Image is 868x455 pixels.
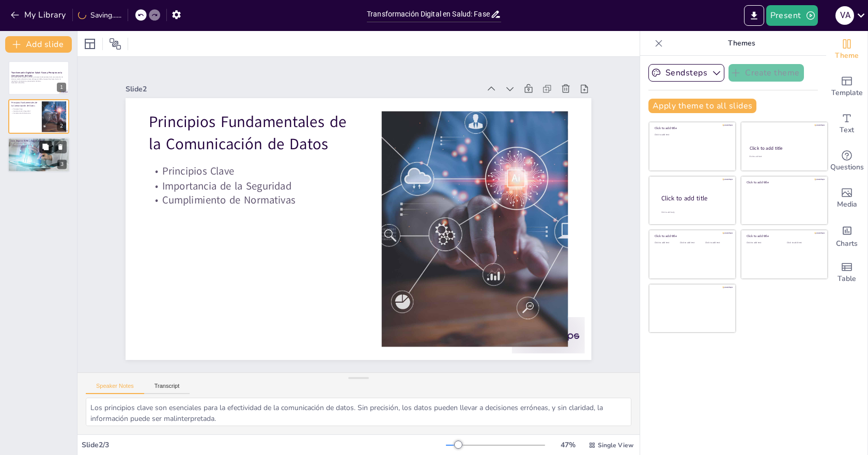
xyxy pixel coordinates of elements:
div: Add a table [826,254,867,291]
button: Create theme [729,64,804,82]
span: Position [109,38,121,50]
div: Click to add title [655,126,729,130]
p: Importancia de la Seguridad [351,236,560,293]
p: Eficiencia Operativa [11,146,67,148]
div: Click to add body [661,211,726,213]
div: Click to add text [705,242,729,244]
p: Principios Fundamentales de la Comunicación de Datos [337,273,551,359]
button: V A [835,5,854,26]
div: Click to add title [655,234,729,238]
div: 1 [57,83,66,92]
strong: Transformación Digital en Salud: Fases y Principios en la Comunicación de Datos [11,72,63,77]
span: Theme [835,50,859,61]
div: 2 [8,99,69,133]
button: Present [766,5,818,26]
button: Speaker Notes [86,383,144,394]
p: Principios Fundamentales de la Comunicación de Datos [11,101,39,107]
p: Caso Seguros SURA y Google Cloud [11,139,67,142]
p: Generated with [URL] [11,82,66,84]
button: Export to PowerPoint [744,5,764,26]
textarea: Los principios clave son esenciales para la efectividad de la comunicación de datos. Sin precisió... [86,398,631,426]
div: Slide 2 [213,308,561,391]
div: Get real-time input from your audience [826,143,867,180]
p: Atención Personalizada [11,144,67,146]
div: Saving...... [78,10,121,20]
button: Delete Slide [54,140,67,153]
span: Template [831,87,863,99]
div: Add text boxes [826,105,867,143]
div: Click to add text [655,134,729,136]
div: 3 [8,137,70,172]
input: Insert title [367,7,490,22]
p: Principios Clave [348,250,556,308]
span: Table [838,273,856,285]
div: Click to add title [747,234,820,238]
span: Questions [830,162,864,173]
p: Transformación Digital [11,142,67,144]
p: Principios Clave [11,108,39,110]
div: 3 [57,160,67,169]
div: Click to add text [747,242,779,244]
div: 47 % [555,440,580,450]
button: Duplicate Slide [39,140,52,153]
div: Add images, graphics, shapes or video [826,180,867,217]
button: Apply theme to all slides [648,99,756,113]
div: Change the overall theme [826,31,867,68]
button: Sendsteps [648,64,724,82]
div: 2 [57,121,66,131]
div: Click to add text [787,242,819,244]
div: Add charts and graphs [826,217,867,254]
div: V A [835,6,854,25]
div: Slide 2 / 3 [82,440,446,450]
p: Esta presentación explora las fases y principios fundamentales de la comunicación de datos en sal... [11,76,66,82]
button: Transcript [144,383,190,394]
div: Click to add title [661,194,727,202]
span: Media [837,199,857,210]
p: Importancia de la Seguridad [11,110,39,112]
p: Cumplimiento de Normativas [11,112,39,114]
p: Themes [667,31,816,56]
span: Charts [836,238,858,249]
div: Click to add title [747,180,820,184]
p: Cumplimiento de Normativas [354,222,562,279]
button: Add slide [5,36,72,53]
div: Click to add title [750,145,818,151]
span: Single View [598,441,633,449]
div: Click to add text [749,155,818,158]
div: Add ready made slides [826,68,867,105]
div: Layout [82,36,98,52]
span: Text [840,124,854,136]
div: Click to add text [680,242,703,244]
div: Click to add text [655,242,678,244]
div: 1 [8,61,69,95]
button: My Library [8,7,70,23]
